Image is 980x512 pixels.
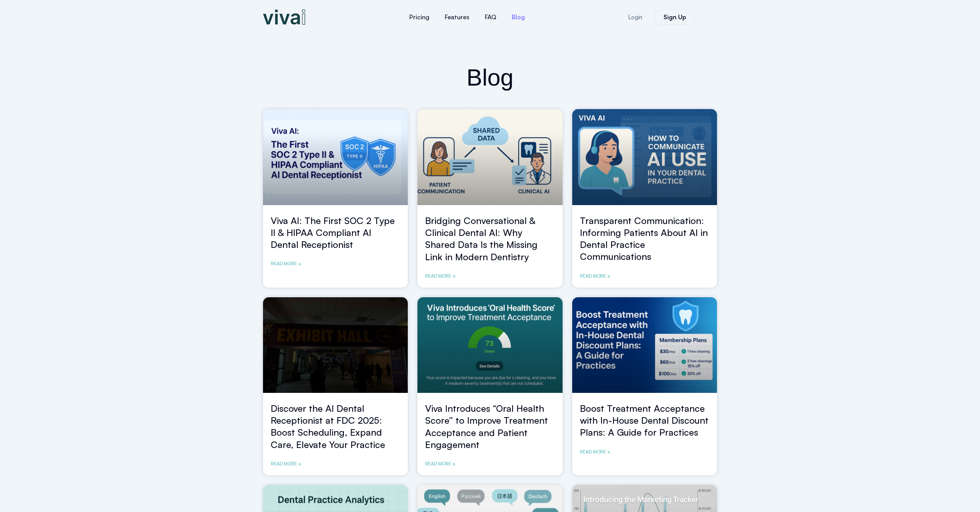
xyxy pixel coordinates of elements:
[271,403,385,450] a: Discover the AI Dental Receptionist at FDC 2025: Boost Scheduling, Expand Care, Elevate Your Prac...
[663,14,686,20] span: Sign Up
[271,215,395,250] a: Viva AI: The First SOC 2 Type II & HIPAA Compliant AI Dental Receptionist
[402,8,437,26] a: Pricing
[580,448,610,456] a: Read more about Boost Treatment Acceptance with In-House Dental Discount Plans: A Guide for Pract...
[477,8,504,26] a: FAQ
[572,297,717,393] a: boost treatment acceptance in your dental office
[504,8,533,26] a: Blog
[580,215,708,263] a: Transparent Communication: Informing Patients About AI in Dental Practice Communications
[425,460,456,468] a: Read more about Viva Introduces “Oral Health Score” to Improve Treatment Acceptance and Patient E...
[417,297,563,393] a: improving treatment acceptance in dental
[355,8,579,26] nav: Menu
[580,272,610,280] a: Read more about Transparent Communication: Informing Patients About AI in Dental Practice Communi...
[263,109,408,205] a: viva ai dental receptionist soc2 and hipaa compliance
[437,8,477,26] a: Features
[655,9,694,25] a: Sign Up
[271,260,301,268] a: Read more about Viva AI: The First SOC 2 Type II & HIPAA Compliant AI Dental Receptionist
[271,460,301,468] a: Read more about Discover the AI Dental Receptionist at FDC 2025: Boost Scheduling, Expand Care, E...
[425,272,456,280] a: Read more about Bridging Conversational & Clinical Dental AI: Why Shared Data Is the Missing Link...
[425,215,538,263] a: Bridging Conversational & Clinical Dental AI: Why Shared Data Is the Missing Link in Modern Denti...
[580,403,709,438] a: Boost Treatment Acceptance with In-House Dental Discount Plans: A Guide for Practices
[619,10,652,25] a: Login
[628,14,642,20] span: Login
[263,297,408,393] a: FDC-2025-AI-Dental-Receptionist
[425,403,548,450] a: Viva Introduces “Oral Health Score” to Improve Treatment Acceptance and Patient Engagement
[263,62,717,93] h2: Blog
